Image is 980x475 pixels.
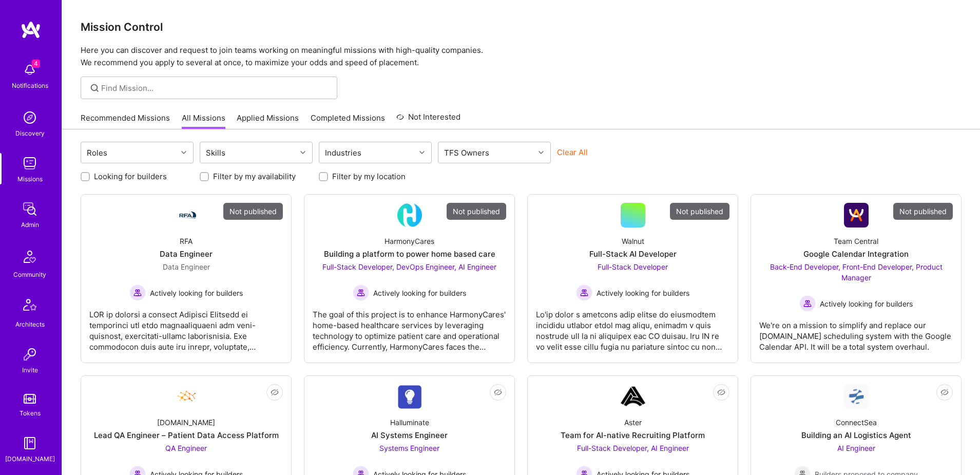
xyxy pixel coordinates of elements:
div: Not published [893,203,953,220]
div: AI Systems Engineer [371,430,448,441]
img: Company Logo [397,385,422,409]
img: Actively looking for builders [799,295,816,312]
div: Lead QA Engineer – Patient Data Access Platform [94,430,279,441]
div: Invite [22,365,38,375]
img: Architects [17,294,42,319]
div: [DOMAIN_NAME] [157,417,215,428]
div: RFA [180,236,193,246]
i: icon SearchGrey [89,82,101,94]
span: Actively looking for builders [820,298,913,309]
a: Not Interested [396,111,460,129]
img: bell [20,60,40,80]
div: Building an AI Logistics Agent [801,430,911,441]
img: logo [21,21,41,39]
span: Back-End Developer, Front-End Developer, Product Manager [770,262,943,282]
a: Applied Missions [237,112,299,129]
img: Company Logo [844,384,869,409]
div: Halluminate [390,417,429,428]
div: Admin [21,219,39,230]
img: Company Logo [844,203,869,227]
img: Company Logo [174,384,199,409]
a: Completed Missions [311,112,385,129]
span: Data Engineer [163,262,210,271]
a: Not publishedCompany LogoRFAData EngineerData Engineer Actively looking for buildersActively look... [89,203,283,354]
label: Looking for builders [94,171,167,182]
a: Not publishedCompany LogoHarmonyCaresBuilding a platform to power home based careFull-Stack Devel... [313,203,506,354]
img: Invite [20,344,40,365]
span: 4 [32,60,40,68]
span: Actively looking for builders [150,288,243,298]
img: admin teamwork [20,199,40,219]
span: Full-Stack Developer [598,262,668,271]
img: tokens [24,394,36,404]
img: Company Logo [621,384,645,409]
img: Actively looking for builders [353,284,369,301]
i: icon EyeClosed [940,388,949,396]
i: icon Chevron [419,150,425,155]
i: icon Chevron [300,150,305,155]
div: Building a platform to power home based care [324,249,495,259]
label: Filter by my availability [213,171,296,182]
span: Actively looking for builders [373,288,466,298]
a: All Missions [182,112,225,129]
a: Recommended Missions [81,112,170,129]
img: Community [17,244,42,269]
div: Aster [624,417,642,428]
div: Not published [223,203,283,220]
div: ConnectSea [836,417,877,428]
input: Find Mission... [101,83,330,93]
img: Company Logo [397,203,422,227]
div: Notifications [12,80,48,91]
div: Architects [15,319,45,330]
i: icon EyeClosed [271,388,279,396]
i: icon Chevron [181,150,186,155]
span: QA Engineer [165,444,207,452]
h3: Mission Control [81,21,962,33]
div: Team Central [834,236,878,246]
div: Roles [84,145,110,160]
div: Team for AI-native Recruiting Platform [561,430,705,441]
img: Actively looking for builders [129,284,146,301]
div: Missions [17,174,43,184]
span: Actively looking for builders [597,288,689,298]
div: We're on a mission to simplify and replace our [DOMAIN_NAME] scheduling system with the Google Ca... [759,312,953,352]
div: HarmonyCares [385,236,434,246]
a: Not publishedCompany LogoTeam CentralGoogle Calendar IntegrationBack-End Developer, Front-End Dev... [759,203,953,354]
i: icon EyeClosed [717,388,725,396]
div: The goal of this project is to enhance HarmonyCares' home-based healthcare services by leveraging... [313,301,506,352]
div: Not published [447,203,506,220]
div: Not published [670,203,729,220]
span: Full-Stack Developer, DevOps Engineer, AI Engineer [322,262,496,271]
div: Industries [322,145,364,160]
div: Full-Stack AI Developer [589,249,677,259]
div: LOR ip dolorsi a consect Adipisci Elitsedd ei temporinci utl etdo magnaaliquaeni adm veni-quisnos... [89,301,283,352]
span: AI Engineer [837,444,875,452]
div: Lo'ip dolor s ametcons adip elitse do eiusmodtem incididu utlabor etdol mag aliqu, enimadm v quis... [536,301,729,352]
div: Discovery [15,128,45,139]
a: Not publishedWalnutFull-Stack AI DeveloperFull-Stack Developer Actively looking for buildersActiv... [536,203,729,354]
button: Clear All [557,147,588,158]
span: Systems Engineer [379,444,439,452]
i: icon Chevron [539,150,544,155]
img: teamwork [20,153,40,174]
p: Here you can discover and request to join teams working on meaningful missions with high-quality ... [81,44,962,69]
div: Community [13,269,46,280]
img: guide book [20,433,40,453]
div: [DOMAIN_NAME] [5,453,55,464]
div: Tokens [20,408,41,419]
img: discovery [20,107,40,128]
div: TFS Owners [441,145,492,160]
div: Skills [203,145,228,160]
div: Google Calendar Integration [803,249,909,259]
img: Company Logo [174,209,199,221]
div: Data Engineer [160,249,213,259]
div: Walnut [622,236,644,246]
span: Full-Stack Developer, AI Engineer [577,444,689,452]
img: Actively looking for builders [576,284,592,301]
i: icon EyeClosed [494,388,502,396]
label: Filter by my location [332,171,406,182]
